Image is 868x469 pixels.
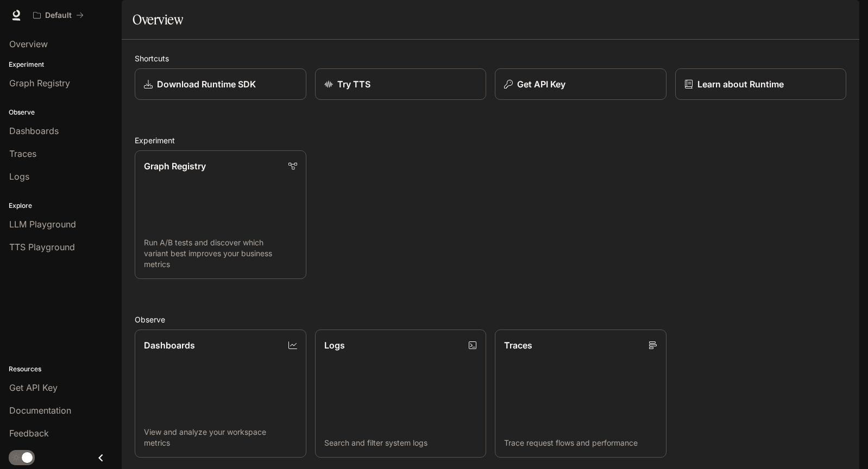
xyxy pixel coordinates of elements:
p: Dashboards [144,339,195,352]
p: Get API Key [517,78,565,91]
a: DashboardsView and analyze your workspace metrics [135,329,306,458]
p: Graph Registry [144,160,206,173]
p: Default [45,11,72,20]
h1: Overview [133,9,183,30]
p: Search and filter system logs [324,438,477,448]
h2: Shortcuts [135,53,846,64]
h2: Observe [135,314,846,325]
a: Download Runtime SDK [135,68,306,100]
p: Try TTS [337,78,370,91]
p: Traces [504,339,532,352]
a: LogsSearch and filter system logs [315,329,487,458]
p: Download Runtime SDK [157,78,256,91]
p: Logs [324,339,345,352]
a: Try TTS [315,68,487,100]
p: View and analyze your workspace metrics [144,427,297,448]
p: Run A/B tests and discover which variant best improves your business metrics [144,237,297,270]
a: Graph RegistryRun A/B tests and discover which variant best improves your business metrics [135,150,306,279]
button: Get API Key [495,68,666,100]
a: TracesTrace request flows and performance [495,329,666,458]
a: Learn about Runtime [675,68,847,100]
p: Trace request flows and performance [504,438,657,448]
h2: Experiment [135,135,846,146]
button: All workspaces [28,4,89,26]
p: Learn about Runtime [697,78,784,91]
